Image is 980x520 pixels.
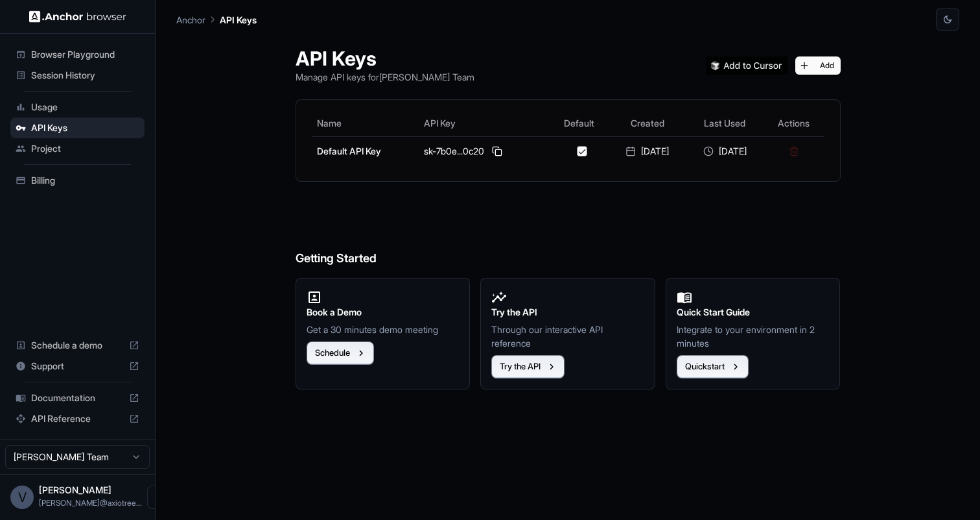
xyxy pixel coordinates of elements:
img: Anchor Logo [29,10,126,23]
p: Anchor [176,13,205,27]
p: Get a 30 minutes demo meeting [307,323,460,336]
span: API Reference [31,412,124,425]
span: Session History [31,69,139,82]
span: Documentation [31,391,124,404]
div: API Keys [10,118,145,138]
span: Support [31,360,124,373]
p: Through our interactive API reference [491,323,644,350]
span: vipin@axiotree.com [39,498,142,508]
th: API Key [419,110,550,136]
h2: Book a Demo [307,305,460,319]
button: Open menu [147,486,170,509]
div: Support [10,356,145,377]
div: Billing [10,170,145,191]
h2: Try the API [491,305,644,319]
th: Actions [764,110,824,136]
td: Default API Key [312,136,419,166]
div: [DATE] [614,145,681,158]
span: Billing [31,174,139,187]
span: Browser Playground [31,48,139,61]
button: Schedule [307,341,374,365]
div: sk-7b0e...0c20 [424,143,545,159]
h1: API Keys [296,47,474,70]
p: Integrate to your environment in 2 minutes [677,323,830,350]
th: Default [550,110,609,136]
div: Session History [10,65,145,86]
p: API Keys [220,13,257,27]
th: Last Used [686,110,764,136]
div: V [10,486,34,509]
span: Schedule a demo [31,339,124,352]
nav: breadcrumb [176,12,257,27]
div: Documentation [10,388,145,408]
button: Copy API key [489,143,505,159]
div: [DATE] [692,145,758,158]
button: Try the API [491,355,565,378]
button: Quickstart [677,355,749,378]
button: Add [795,56,841,75]
span: Vipin Tanna [39,484,111,495]
div: API Reference [10,408,145,429]
th: Name [312,110,419,136]
th: Created [609,110,686,136]
p: Manage API keys for [PERSON_NAME] Team [296,70,474,84]
h6: Getting Started [296,197,841,268]
div: Schedule a demo [10,335,145,356]
img: Add anchorbrowser MCP server to Cursor [706,56,787,75]
span: Usage [31,101,139,114]
div: Usage [10,97,145,118]
div: Browser Playground [10,44,145,65]
h2: Quick Start Guide [677,305,830,319]
span: Project [31,142,139,155]
span: API Keys [31,121,139,134]
div: Project [10,138,145,159]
